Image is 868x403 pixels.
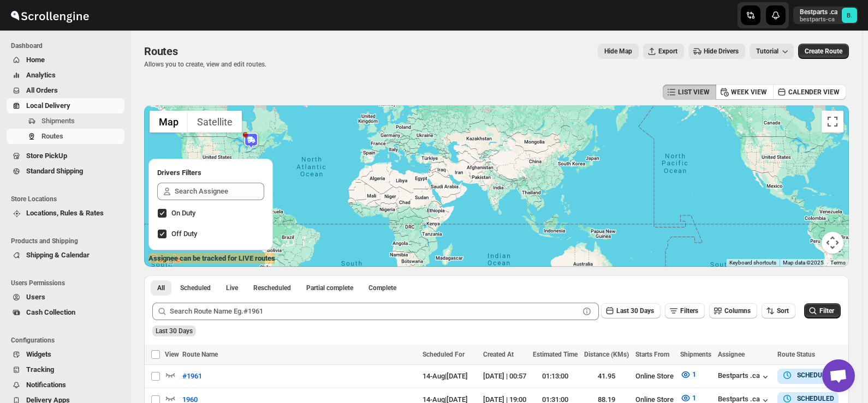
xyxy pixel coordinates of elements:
[483,351,514,358] span: Created At
[7,347,124,362] button: Widgets
[718,371,771,382] button: Bestparts .ca
[773,85,846,100] button: CALENDER VIEW
[151,280,171,296] button: All routes
[788,88,840,97] span: CALENDER VIEW
[800,16,837,23] p: bestparts-ca
[306,284,353,292] span: Partial complete
[26,365,54,374] span: Tracking
[635,351,669,358] span: Starts From
[26,209,104,217] span: Locations, Rules & Rates
[680,351,711,358] span: Shipments
[156,327,193,335] span: Last 30 Days
[150,111,188,133] button: Show street map
[176,368,209,385] button: #1961
[797,371,834,379] b: SCHEDULED
[165,351,179,358] span: View
[7,290,124,305] button: Users
[598,44,639,59] button: Map action label
[7,83,124,98] button: All Orders
[7,52,124,68] button: Home
[793,7,858,24] button: User menu
[842,8,857,23] span: Bestparts .ca
[11,237,126,245] span: Products and Shipping
[175,183,264,200] input: Search Assignee
[777,307,789,315] span: Sort
[148,253,275,264] label: Assignee can be tracked for LIVE routes
[147,252,183,267] a: Open this area in Google Maps (opens a new window)
[9,2,91,29] img: ScrollEngine
[157,167,264,178] h2: Drivers Filters
[368,284,396,292] span: Complete
[709,303,757,318] button: Columns
[724,307,751,315] span: Columns
[26,86,58,94] span: All Orders
[26,308,75,316] span: Cash Collection
[704,47,739,56] span: Hide Drivers
[601,303,661,318] button: Last 30 Days
[729,259,776,267] button: Keyboard shortcuts
[171,230,197,238] span: Off Duty
[756,47,778,55] span: Tutorial
[533,351,578,358] span: Estimated Time
[26,251,90,259] span: Shipping & Calendar
[665,303,705,318] button: Filters
[819,307,834,315] span: Filter
[822,111,843,133] button: Toggle fullscreen view
[688,44,745,59] button: Hide Drivers
[26,167,83,175] span: Standard Shipping
[11,195,126,203] span: Store Locations
[7,68,124,83] button: Analytics
[41,117,75,125] span: Shipments
[584,371,629,382] div: 41.95
[822,232,843,254] button: Map camera controls
[41,132,63,140] span: Routes
[674,366,703,383] button: 1
[762,303,795,318] button: Sort
[680,307,698,315] span: Filters
[847,12,852,19] text: B.
[584,351,629,358] span: Distance (KMs)
[7,305,124,320] button: Cash Collection
[805,47,842,56] span: Create Route
[822,359,855,392] a: Open chat
[253,284,291,292] span: Rescheduled
[226,284,238,292] span: Live
[26,381,66,389] span: Notifications
[750,44,794,59] button: Tutorial
[26,350,51,358] span: Widgets
[716,85,774,100] button: WEEK VIEW
[144,60,266,69] p: Allows you to create, view and edit routes.
[678,88,710,97] span: LIST VIEW
[692,370,696,378] span: 1
[26,152,67,160] span: Store PickUp
[800,8,837,16] p: Bestparts .ca
[7,206,124,221] button: Locations, Rules & Rates
[783,260,824,266] span: Map data ©2025
[26,101,70,110] span: Local Delivery
[731,88,767,97] span: WEEK VIEW
[182,351,218,358] span: Route Name
[7,129,124,144] button: Routes
[483,371,526,382] div: [DATE] | 00:57
[171,209,195,217] span: On Duty
[7,248,124,263] button: Shipping & Calendar
[830,260,846,266] a: Terms
[188,111,242,133] button: Show satellite imagery
[663,85,716,100] button: LIST VIEW
[26,56,45,64] span: Home
[180,284,211,292] span: Scheduled
[718,351,745,358] span: Assignee
[144,45,178,58] span: Routes
[635,371,674,382] div: Online Store
[533,371,578,382] div: 01:13:00
[170,303,579,320] input: Search Route Name Eg.#1961
[777,351,815,358] span: Route Status
[26,293,45,301] span: Users
[7,362,124,377] button: Tracking
[7,377,124,393] button: Notifications
[147,252,183,267] img: Google
[423,351,465,358] span: Scheduled For
[692,394,696,402] span: 1
[804,303,841,318] button: Filter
